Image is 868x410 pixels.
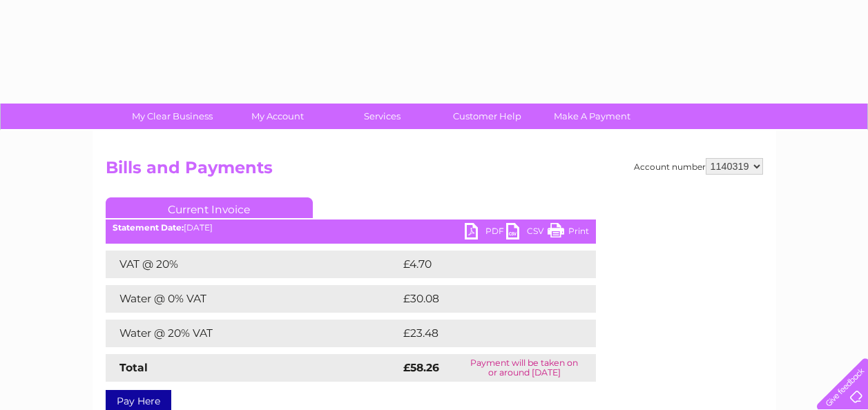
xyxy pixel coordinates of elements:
[113,222,184,233] b: Statement Date:
[548,223,589,243] a: Print
[220,104,334,129] a: My Account
[106,251,400,278] td: VAT @ 20%
[106,197,313,218] a: Current Invoice
[535,104,649,129] a: Make A Payment
[119,361,148,374] strong: Total
[453,354,596,382] td: Payment will be taken on or around [DATE]
[465,223,506,243] a: PDF
[106,223,596,233] div: [DATE]
[325,104,439,129] a: Services
[403,361,439,374] strong: £58.26
[506,223,548,243] a: CSV
[106,158,763,184] h2: Bills and Payments
[400,320,568,347] td: £23.48
[106,285,400,313] td: Water @ 0% VAT
[400,285,569,313] td: £30.08
[106,320,400,347] td: Water @ 20% VAT
[115,104,229,129] a: My Clear Business
[400,251,563,278] td: £4.70
[430,104,544,129] a: Customer Help
[634,158,763,175] div: Account number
